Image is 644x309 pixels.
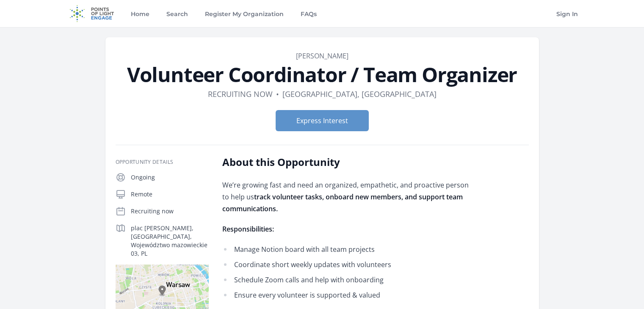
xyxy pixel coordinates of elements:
[222,155,470,169] h2: About this Opportunity
[222,259,470,270] li: Coordinate short weekly updates with volunteers
[222,192,463,213] strong: track volunteer tasks, onboard new members, and support team communications.
[208,88,273,100] dd: Recruiting now
[131,224,209,258] p: plac [PERSON_NAME], [GEOGRAPHIC_DATA], Województwo mazowieckie 03, PL
[222,274,470,286] li: Schedule Zoom calls and help with onboarding
[222,179,470,215] p: We’re growing fast and need an organized, empathetic, and proactive person to help us
[116,64,529,85] h1: Volunteer Coordinator / Team Organizer
[222,289,470,301] li: Ensure every volunteer is supported & valued
[276,88,279,100] div: •
[131,190,209,199] p: Remote
[282,88,437,100] dd: [GEOGRAPHIC_DATA], [GEOGRAPHIC_DATA]
[131,173,209,182] p: Ongoing
[222,243,470,255] li: Manage Notion board with all team projects
[296,51,348,61] a: [PERSON_NAME]
[222,224,274,234] strong: Responsibilities:
[116,159,209,166] h3: Opportunity Details
[131,207,209,215] p: Recruiting now
[276,110,369,131] button: Express Interest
